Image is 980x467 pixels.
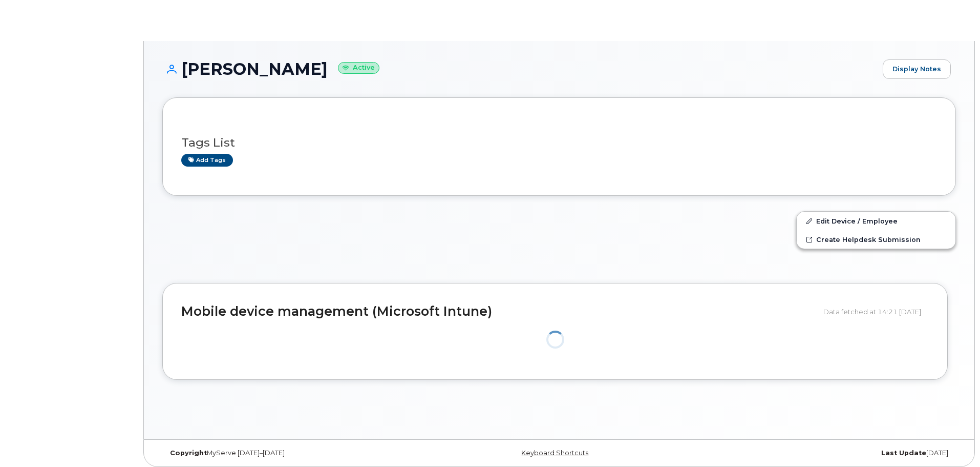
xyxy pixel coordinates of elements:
[883,59,951,79] a: Display Notes
[881,449,926,457] strong: Last Update
[181,154,233,167] a: Add tags
[823,302,929,321] div: Data fetched at 14:21 [DATE]
[181,304,816,319] h2: Mobile device management (Microsoft Intune)
[797,230,955,249] a: Create Helpdesk Submission
[162,449,427,457] div: MyServe [DATE]–[DATE]
[181,136,937,149] h3: Tags List
[521,449,588,457] a: Keyboard Shortcuts
[162,60,878,78] h1: [PERSON_NAME]
[691,449,956,457] div: [DATE]
[797,212,955,230] a: Edit Device / Employee
[338,62,379,74] small: Active
[170,449,207,457] strong: Copyright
